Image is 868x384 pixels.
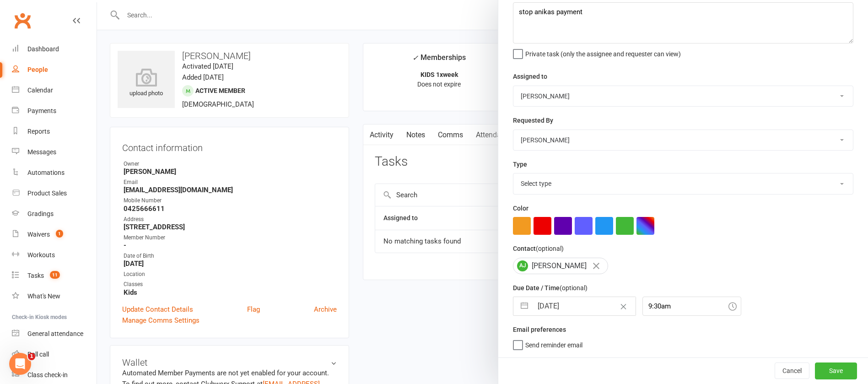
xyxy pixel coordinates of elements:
[513,258,608,274] div: [PERSON_NAME]
[513,203,528,213] label: Color
[27,351,49,358] div: Roll call
[27,231,50,238] div: Waivers
[27,330,83,337] div: General attendance
[560,284,588,292] small: (optional)
[12,59,97,80] a: People
[12,286,97,307] a: What's New
[775,362,809,379] button: Cancel
[513,283,588,293] label: Due Date / Time
[536,245,564,252] small: (optional)
[12,162,97,183] a: Automations
[12,142,97,162] a: Messages
[12,80,97,101] a: Calendar
[27,371,68,379] div: Class check-in
[525,338,582,349] span: Send reminder email
[12,344,97,365] a: Roll call
[815,362,857,379] button: Save
[50,271,60,279] span: 11
[27,169,65,176] div: Automations
[12,121,97,142] a: Reports
[12,204,97,224] a: Gradings
[27,87,53,94] div: Calendar
[513,2,853,43] textarea: stop anikas payment
[27,128,50,135] div: Reports
[12,101,97,121] a: Payments
[27,251,55,259] div: Workouts
[513,159,527,169] label: Type
[11,9,34,32] a: Clubworx
[27,272,44,279] div: Tasks
[27,210,54,217] div: Gradings
[9,353,31,375] iframe: Intercom live chat
[513,325,566,335] label: Email preferences
[513,115,553,125] label: Requested By
[27,148,56,156] div: Messages
[513,71,547,81] label: Assigned to
[27,189,67,197] div: Product Sales
[27,292,60,300] div: What's New
[12,245,97,265] a: Workouts
[525,47,681,58] span: Private task (only the assignee and requester can view)
[56,230,63,238] span: 1
[27,45,59,53] div: Dashboard
[27,107,56,114] div: Payments
[12,39,97,59] a: Dashboard
[12,324,97,344] a: General attendance kiosk mode
[12,183,97,204] a: Product Sales
[12,265,97,286] a: Tasks 11
[517,260,528,271] span: AJ
[12,224,97,245] a: Waivers 1
[615,297,631,315] button: Clear Date
[513,243,564,254] label: Contact
[28,353,35,360] span: 1
[27,66,48,73] div: People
